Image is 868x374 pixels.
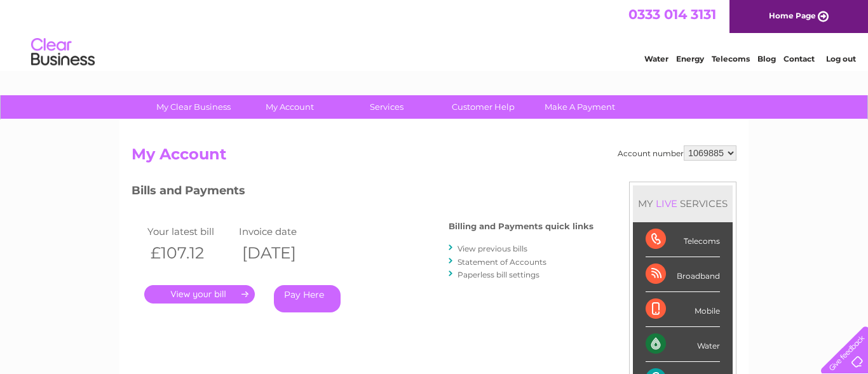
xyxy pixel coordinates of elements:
[132,145,736,170] h2: My Account
[458,244,527,253] a: View previous bills
[826,54,856,63] a: Log out
[653,197,680,210] div: LIVE
[31,33,95,72] img: logo.png
[458,270,539,279] a: Paperless bill settings
[783,54,815,63] a: Contact
[141,95,246,119] a: My Clear Business
[757,54,776,63] a: Blog
[144,285,255,304] a: .
[618,145,736,161] div: Account number
[633,185,733,222] div: MY SERVICES
[527,95,632,119] a: Make A Payment
[676,54,704,63] a: Energy
[646,327,720,362] div: Water
[646,257,720,292] div: Broadband
[144,223,236,240] td: Your latest bill
[334,95,439,119] a: Services
[274,285,341,312] a: Pay Here
[236,240,327,266] th: [DATE]
[646,222,720,257] div: Telecoms
[458,257,546,267] a: Statement of Accounts
[431,95,536,119] a: Customer Help
[135,7,735,62] div: Clear Business is a trading name of Verastar Limited (registered in [GEOGRAPHIC_DATA] No. 3667643...
[646,292,720,327] div: Mobile
[236,223,327,240] td: Invoice date
[712,54,750,63] a: Telecoms
[238,95,342,119] a: My Account
[449,222,593,231] h4: Billing and Payments quick links
[132,182,593,204] h3: Bills and Payments
[144,240,236,266] th: £107.12
[628,6,716,22] a: 0333 014 3131
[644,54,668,63] a: Water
